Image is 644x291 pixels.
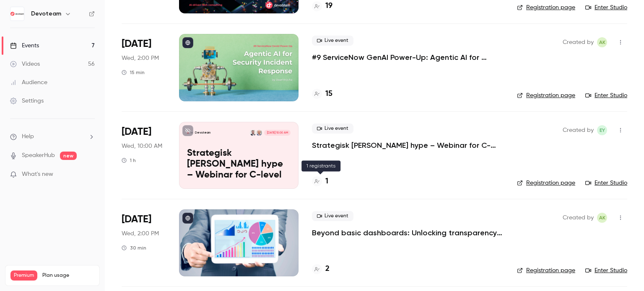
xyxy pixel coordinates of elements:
[10,132,95,141] li: help-dropdown-opener
[122,37,151,51] span: [DATE]
[31,10,61,18] h6: Devoteam
[122,213,151,226] span: [DATE]
[179,122,299,189] a: Strategisk AI uden hype – Webinar for C-levelDevoteamTroels AstrupNicholai Hviid Andersen[DATE] 1...
[312,140,504,150] a: Strategisk [PERSON_NAME] hype – Webinar for C-level
[517,3,575,12] a: Registration page
[312,52,504,62] a: #9 ServiceNow GenAI Power-Up: Agentic AI for Security Incident Response
[563,37,594,47] span: Created by
[122,34,166,101] div: Oct 29 Wed, 2:00 PM (Europe/Amsterdam)
[10,7,24,21] img: Devoteam
[122,245,146,251] div: 30 min
[585,179,627,187] a: Enter Studio
[312,88,332,100] a: 15
[22,132,34,141] span: Help
[122,122,166,189] div: Nov 5 Wed, 10:00 AM (Europe/Copenhagen)
[10,78,47,87] div: Audience
[312,124,353,134] span: Live event
[10,60,40,68] div: Videos
[10,270,37,281] span: Premium
[325,263,330,275] h4: 2
[599,213,605,223] span: AK
[597,125,607,135] span: Eva Yardley
[312,263,330,275] a: 2
[122,54,159,62] span: Wed, 2:00 PM
[122,209,166,276] div: Nov 5 Wed, 2:00 PM (Europe/Amsterdam)
[585,91,627,100] a: Enter Studio
[122,157,136,164] div: 1 h
[10,97,44,105] div: Settings
[597,213,607,223] span: Adrianna Kielin
[597,37,607,47] span: Adrianna Kielin
[517,266,575,275] a: Registration page
[264,130,290,136] span: [DATE] 10:00 AM
[563,125,594,135] span: Created by
[60,152,77,160] span: new
[122,69,145,76] div: 15 min
[312,176,328,187] a: 1
[42,272,94,279] span: Plan usage
[250,130,256,136] img: Nicholai Hviid Andersen
[122,125,151,139] span: [DATE]
[585,266,627,275] a: Enter Studio
[517,91,575,100] a: Registration page
[122,142,162,150] span: Wed, 10:00 AM
[22,170,53,179] span: What's new
[256,130,262,136] img: Troels Astrup
[312,36,353,46] span: Live event
[312,0,332,12] a: 19
[563,213,594,223] span: Created by
[585,3,627,12] a: Enter Studio
[325,88,332,100] h4: 15
[122,229,159,238] span: Wed, 2:00 PM
[10,41,39,50] div: Events
[85,171,95,178] iframe: Noticeable Trigger
[599,37,605,47] span: AK
[312,211,353,221] span: Live event
[325,0,332,12] h4: 19
[517,179,575,187] a: Registration page
[312,228,504,238] a: Beyond basic dashboards: Unlocking transparency with ServiceNow data reporting
[600,125,605,135] span: EY
[22,151,55,160] a: SpeakerHub
[325,176,328,187] h4: 1
[187,148,291,180] p: Strategisk [PERSON_NAME] hype – Webinar for C-level
[195,131,210,135] p: Devoteam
